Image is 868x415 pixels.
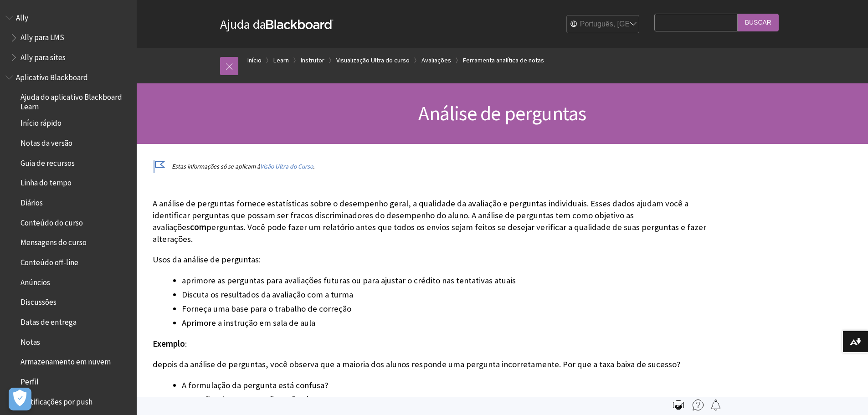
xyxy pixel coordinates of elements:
[16,10,28,22] span: Ally
[153,254,718,266] p: Usos da análise de perguntas:
[693,400,704,410] img: More help
[21,374,39,386] span: Perfil
[153,338,718,350] p: :
[21,314,77,327] span: Datas de entrega
[21,116,62,128] span: Início rápido
[21,295,56,307] span: Discussões
[463,55,544,66] a: Ferramenta analítica de notas
[567,15,640,34] select: Site Language Selector
[421,55,451,66] a: Avaliações
[273,55,289,66] a: Learn
[182,393,718,406] li: As opções de resposta não estão claras?
[21,394,92,406] span: Notificações por push
[21,155,75,168] span: Guia de recursos
[301,55,324,66] a: Instrutor
[21,135,72,148] span: Notas da versão
[21,334,40,347] span: Notas
[182,288,718,301] li: Discuta os resultados da avaliação com a turma
[182,379,718,392] li: A formulação da pergunta está confusa?
[153,338,185,349] span: Exemplo
[21,215,83,227] span: Conteúdo do curso
[182,274,718,287] li: aprimore as perguntas para avaliações futuras ou para ajustar o crédito nas tentativas atuais
[418,101,586,126] span: Análise de perguntas
[21,275,50,287] span: Anúncios
[5,10,131,65] nav: Book outline for Anthology Ally Help
[153,162,718,171] p: Estas informações só se aplicam à .
[21,354,111,367] span: Armazenamento em nuvem
[21,175,72,188] span: Linha do tempo
[21,255,78,267] span: Conteúdo off-line
[190,222,206,232] span: com
[182,302,718,315] li: Forneça uma base para o trabalho de correção
[336,55,410,66] a: Visualização Ultra do curso
[220,16,334,32] a: Ajuda daBlackboard
[16,70,88,82] span: Aplicativo Blackboard
[153,198,718,246] p: A análise de perguntas fornece estatísticas sobre o desempenho geral, a qualidade da avaliação e ...
[710,400,721,410] img: Follow this page
[260,163,313,170] a: Visão Ultra do Curso
[21,235,87,247] span: Mensagens do curso
[153,359,718,370] p: depois da análise de perguntas, você observa que a maioria dos alunos responde uma pergunta incor...
[9,388,31,410] button: Abrir preferências
[21,30,64,42] span: Ally para LMS
[673,400,684,410] img: Print
[266,20,334,29] strong: Blackboard
[21,90,130,111] span: Ajuda do aplicativo Blackboard Learn
[21,50,66,62] span: Ally para sites
[738,14,779,31] input: Buscar
[21,195,43,207] span: Diários
[247,55,262,66] a: Início
[182,317,718,329] li: Aprimore a instrução em sala de aula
